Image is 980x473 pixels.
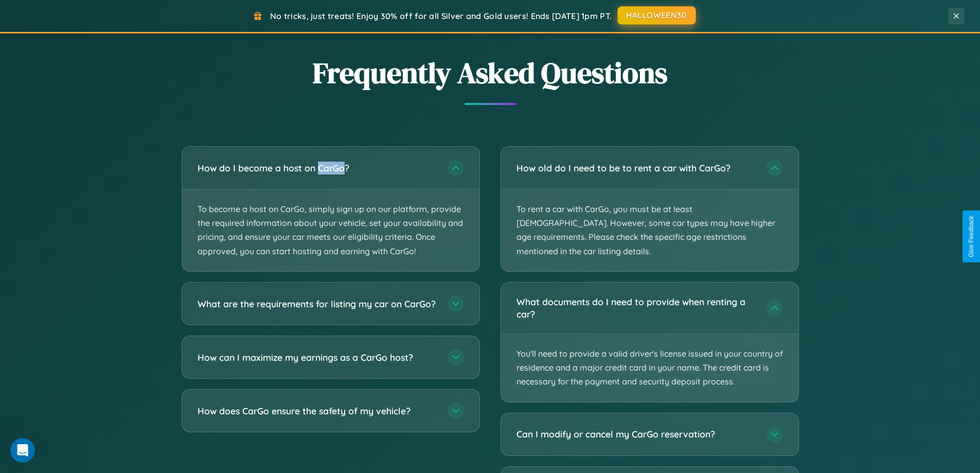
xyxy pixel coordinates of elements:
h3: What documents do I need to provide when renting a car? [516,295,756,321]
p: You'll need to provide a valid driver's license issued in your country of residence and a major c... [501,334,798,402]
span: No tricks, just treats! Enjoy 30% off for all Silver and Gold users! Ends [DATE] 1pm PT. [270,11,612,21]
h2: Frequently Asked Questions [182,53,799,93]
h3: How does CarGo ensure the safety of my vehicle? [198,404,437,417]
button: HALLOWEEN30 [618,6,696,25]
p: To become a host on CarGo, simply sign up on our platform, provide the required information about... [182,189,479,271]
h3: How can I maximize my earnings as a CarGo host? [198,351,437,363]
h3: How do I become a host on CarGo? [198,162,437,174]
h3: What are the requirements for listing my car on CarGo? [198,297,437,310]
iframe: Intercom live chat [10,438,35,463]
div: Give Feedback [968,216,975,257]
h3: Can I modify or cancel my CarGo reservation? [516,428,756,441]
h3: How old do I need to be to rent a car with CarGo? [516,162,756,174]
p: To rent a car with CarGo, you must be at least [DEMOGRAPHIC_DATA]. However, some car types may ha... [501,189,798,271]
